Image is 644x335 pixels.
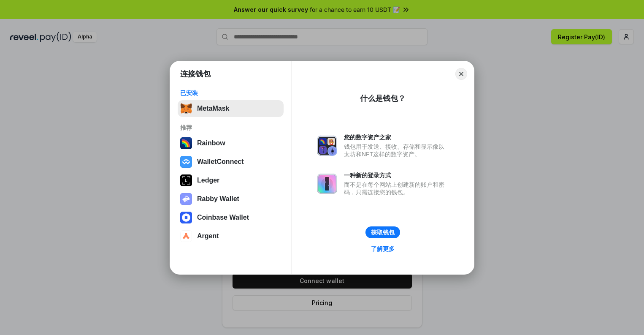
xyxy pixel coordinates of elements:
div: Rainbow [197,139,225,147]
img: svg+xml,%3Csvg%20xmlns%3D%22http%3A%2F%2Fwww.w3.org%2F2000%2Fsvg%22%20fill%3D%22none%22%20viewBox... [180,193,192,205]
button: Close [455,68,467,80]
div: 钱包用于发送、接收、存储和显示像以太坊和NFT这样的数字资产。 [344,143,449,158]
div: 一种新的登录方式 [344,172,449,179]
img: svg+xml,%3Csvg%20width%3D%22120%22%20height%3D%22120%22%20viewBox%3D%220%200%20120%20120%22%20fil... [180,137,192,149]
div: Ledger [197,177,219,184]
div: Argent [197,232,219,240]
div: 获取钱包 [371,229,395,236]
div: 已安装 [180,89,281,97]
div: 而不是在每个网站上创建新的账户和密码，只需连接您的钱包。 [344,181,449,196]
a: 了解更多 [366,243,400,254]
div: 您的数字资产之家 [344,133,449,141]
img: svg+xml,%3Csvg%20xmlns%3D%22http%3A%2F%2Fwww.w3.org%2F2000%2Fsvg%22%20fill%3D%22none%22%20viewBox... [317,136,337,156]
div: MetaMask [197,105,229,112]
img: svg+xml,%3Csvg%20fill%3D%22none%22%20height%3D%2233%22%20viewBox%3D%220%200%2035%2033%22%20width%... [180,103,192,114]
button: Coinbase Wallet [178,209,284,226]
div: 推荐 [180,124,281,131]
div: Coinbase Wallet [197,214,249,221]
div: 什么是钱包？ [360,93,406,103]
button: 获取钱包 [365,226,400,238]
div: 了解更多 [371,245,395,253]
button: Ledger [178,172,284,189]
div: WalletConnect [197,158,244,166]
button: Rainbow [178,135,284,152]
img: svg+xml,%3Csvg%20width%3D%2228%22%20height%3D%2228%22%20viewBox%3D%220%200%2028%2028%22%20fill%3D... [180,156,192,168]
button: Argent [178,228,284,245]
img: svg+xml,%3Csvg%20xmlns%3D%22http%3A%2F%2Fwww.w3.org%2F2000%2Fsvg%22%20width%3D%2228%22%20height%3... [180,174,192,186]
button: Rabby Wallet [178,191,284,207]
h1: 连接钱包 [180,69,211,79]
img: svg+xml,%3Csvg%20width%3D%2228%22%20height%3D%2228%22%20viewBox%3D%220%200%2028%2028%22%20fill%3D... [180,230,192,242]
button: MetaMask [178,100,284,117]
div: Rabby Wallet [197,195,239,203]
img: svg+xml,%3Csvg%20width%3D%2228%22%20height%3D%2228%22%20viewBox%3D%220%200%2028%2028%22%20fill%3D... [180,212,192,223]
button: WalletConnect [178,153,284,170]
img: svg+xml,%3Csvg%20xmlns%3D%22http%3A%2F%2Fwww.w3.org%2F2000%2Fsvg%22%20fill%3D%22none%22%20viewBox... [317,174,337,194]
